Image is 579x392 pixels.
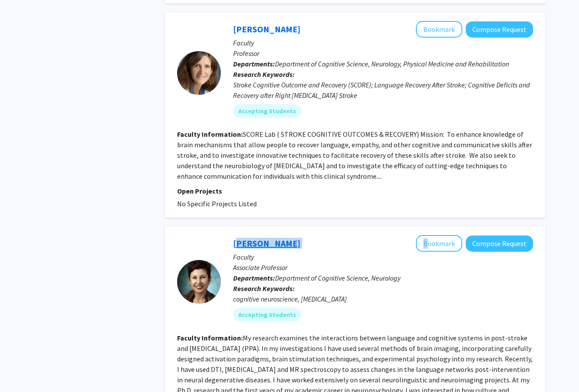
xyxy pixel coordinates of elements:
[233,262,533,273] p: Associate Professor
[233,294,533,304] div: cognitive neuroscience, [MEDICAL_DATA]
[233,238,300,249] a: [PERSON_NAME]
[233,308,301,322] mat-chip: Accepting Students
[233,104,301,118] mat-chip: Accepting Students
[233,38,533,48] p: Faculty
[233,48,533,59] p: Professor
[275,59,509,68] span: Department of Cognitive Science, Neurology, Physical Medicine and Rehabilitation
[177,186,533,196] p: Open Projects
[466,21,533,38] button: Compose Request to Argye Hillis
[233,284,295,293] b: Research Keywords:
[233,274,275,282] b: Departments:
[7,353,37,385] iframe: Chat
[416,21,462,38] button: Add Argye Hillis to Bookmarks
[177,199,257,208] span: No Specific Projects Listed
[177,333,243,342] b: Faculty Information:
[177,130,532,180] fg-read-more: SCORE Lab ( STROKE COGNITIVE OUTCOMES & RECOVERY) Mission: To enhance knowledge of brain mechanis...
[233,24,300,35] a: [PERSON_NAME]
[233,70,295,79] b: Research Keywords:
[233,59,275,68] b: Departments:
[177,130,243,139] b: Faculty Information:
[233,80,533,101] div: Stroke Cognitive Outcome and Recovery (SCORE); Language Recovery After Stroke; Cognitive Deficits...
[416,235,462,252] button: Add Kyrana Tsapkini to Bookmarks
[275,274,401,282] span: Department of Cognitive Science, Neurology
[233,252,533,262] p: Faculty
[466,236,533,252] button: Compose Request to Kyrana Tsapkini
